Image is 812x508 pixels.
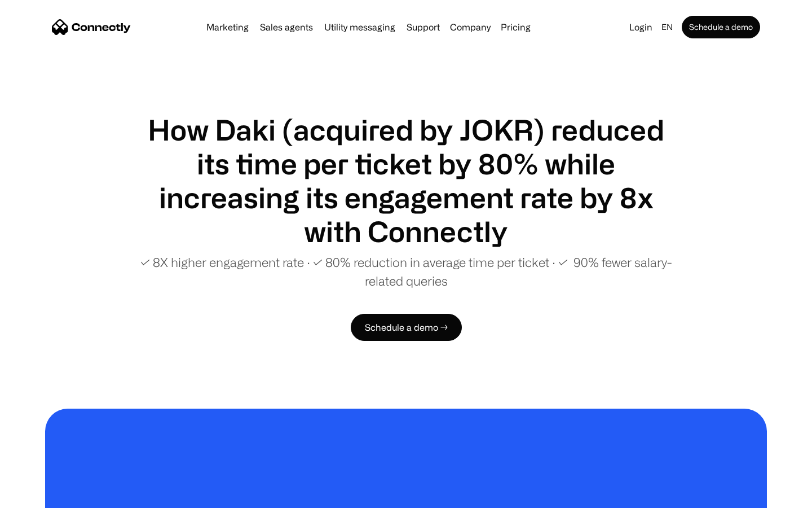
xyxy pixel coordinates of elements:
[351,314,462,341] a: Schedule a demo →
[52,19,131,36] a: home
[682,16,760,38] a: Schedule a demo
[135,253,677,290] p: ✓ 8X higher engagement rate ∙ ✓ 80% reduction in average time per ticket ∙ ✓ 90% fewer salary-rel...
[202,23,253,32] a: Marketing
[447,19,494,35] div: Company
[657,19,679,35] div: en
[450,19,491,35] div: Company
[23,488,68,504] ul: Language list
[320,23,400,32] a: Utility messaging
[135,113,677,248] h1: How Daki (acquired by JOKR) reduced its time per ticket by 80% while increasing its engagement ra...
[496,23,535,32] a: Pricing
[625,19,657,35] a: Login
[11,487,68,504] aside: Language selected: English
[255,23,317,32] a: Sales agents
[402,23,444,32] a: Support
[661,19,673,35] div: en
